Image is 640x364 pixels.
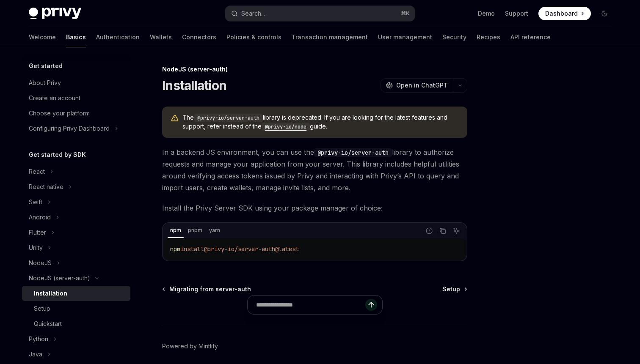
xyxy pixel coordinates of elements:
h5: Get started by SDK [29,150,86,160]
a: Dashboard [538,7,591,20]
a: Authentication [96,27,140,47]
a: @privy-io/node [262,123,310,130]
div: Quickstart [34,319,62,329]
a: User management [378,27,432,47]
button: Toggle Flutter section [22,225,130,240]
div: Java [29,349,42,359]
code: @privy-io/node [262,123,310,131]
span: npm [170,245,180,253]
a: Create an account [22,90,130,106]
span: In a backend JS environment, you can use the library to authorize requests and manage your applic... [162,146,467,194]
div: yarn [207,225,223,235]
div: Python [29,334,48,344]
span: The library is deprecated. If you are looking for the latest features and support, refer instead ... [182,113,459,131]
a: Setup [442,285,466,293]
button: Toggle Swift section [22,194,130,210]
a: Migrating from server-auth [163,285,251,293]
div: NodeJS [29,258,52,268]
div: Choose your platform [29,108,90,118]
div: React native [29,182,63,192]
code: @privy-io/server-auth [314,148,392,157]
button: Toggle Java section [22,347,130,362]
button: Open search [225,6,415,21]
div: Configuring Privy Dashboard [29,123,110,134]
h5: Get started [29,61,63,71]
button: Copy the contents from the code block [437,225,448,236]
div: Flutter [29,227,46,238]
a: Transaction management [292,27,368,47]
a: Powered by Mintlify [162,342,218,350]
a: Installation [22,286,130,301]
div: Setup [34,304,50,314]
div: Create an account [29,93,80,103]
span: Open in ChatGPT [396,81,448,90]
div: Swift [29,197,42,207]
a: Setup [22,301,130,316]
div: About Privy [29,78,61,88]
a: Wallets [150,27,172,47]
a: Connectors [182,27,216,47]
a: API reference [510,27,551,47]
a: About Privy [22,75,130,90]
a: Demo [478,9,495,18]
div: Installation [34,288,67,298]
span: Migrating from server-auth [169,285,251,293]
span: ⌘ K [401,10,410,17]
span: Dashboard [545,9,578,18]
a: Recipes [477,27,500,47]
a: Security [442,27,466,47]
button: Toggle Configuring Privy Dashboard section [22,121,130,136]
span: Setup [442,285,460,293]
div: pnpm [185,225,205,235]
span: install [180,245,204,253]
span: Install the Privy Server SDK using your package manager of choice: [162,202,467,214]
a: Welcome [29,27,56,47]
button: Toggle Android section [22,210,130,225]
a: Support [505,9,528,18]
div: NodeJS (server-auth) [29,273,90,283]
button: Toggle React section [22,164,130,179]
div: npm [168,225,184,235]
svg: Warning [171,114,179,123]
code: @privy-io/server-auth [194,114,263,122]
div: Android [29,212,51,222]
h1: Installation [162,78,226,93]
a: Quickstart [22,316,130,331]
button: Toggle Python section [22,331,130,347]
div: Unity [29,243,43,253]
button: Send message [365,299,377,311]
button: Report incorrect code [424,225,435,236]
div: Search... [241,8,265,19]
button: Toggle Unity section [22,240,130,255]
a: Policies & controls [226,27,281,47]
button: Toggle React native section [22,179,130,194]
button: Ask AI [451,225,462,236]
button: Toggle dark mode [598,7,611,20]
button: Toggle NodeJS (server-auth) section [22,271,130,286]
div: React [29,167,45,177]
a: Basics [66,27,86,47]
button: Toggle NodeJS section [22,255,130,271]
div: NodeJS (server-auth) [162,65,467,74]
button: Open in ChatGPT [381,78,453,93]
input: Ask a question... [256,296,365,314]
span: @privy-io/server-auth@latest [204,245,299,253]
img: dark logo [29,8,81,19]
a: Choose your platform [22,106,130,121]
